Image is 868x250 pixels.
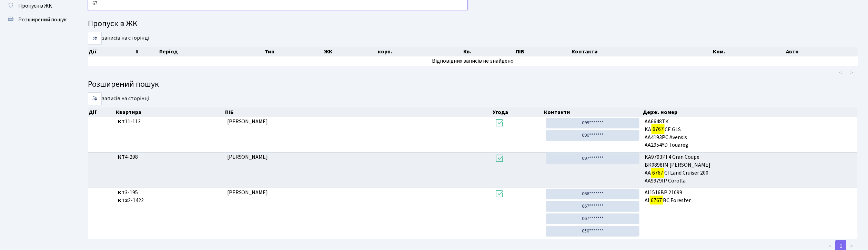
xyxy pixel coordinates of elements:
a: Розширений пошук [3,13,72,27]
mark: 6767 [652,124,665,134]
th: ЖК [323,47,377,56]
th: # [135,47,159,56]
span: 11-113 [118,118,222,126]
span: Розширений пошук [18,16,67,23]
span: Пропуск в ЖК [18,2,52,10]
span: 4-298 [118,153,222,161]
th: Дії [88,107,115,117]
th: Угода [492,107,544,117]
b: КТ [118,153,125,161]
span: 3-195 2-1422 [118,189,222,205]
th: ПІБ [515,47,571,56]
th: Контакти [543,107,642,117]
th: Період [159,47,264,56]
select: записів на сторінці [88,32,102,45]
b: КТ [118,118,125,125]
th: корп. [377,47,463,56]
b: КТ2 [118,197,128,204]
span: [PERSON_NAME] [227,189,268,196]
th: Авто [785,47,858,56]
label: записів на сторінці [88,32,149,45]
b: КТ [118,189,125,196]
th: Ком. [713,47,786,56]
span: [PERSON_NAME] [227,153,268,161]
select: записів на сторінці [88,92,102,105]
h4: Розширений пошук [88,80,858,90]
th: Дії [88,47,135,56]
mark: 6767 [651,168,664,178]
th: Кв. [463,47,515,56]
label: записів на сторінці [88,92,149,105]
mark: 6767 [650,196,663,205]
span: [PERSON_NAME] [227,118,268,125]
th: ПІБ [224,107,492,117]
th: Контакти [571,47,713,56]
td: Відповідних записів не знайдено [88,56,858,66]
span: АІ1516ВР 21099 АІ ВС Forester [645,189,855,205]
h4: Пропуск в ЖК [88,19,858,29]
th: Тип [264,47,323,56]
span: КА9793РІ 4 Gran Coupe ВК0898ІМ [PERSON_NAME] AA CI Land Cruiser 200 АА9979ІР Corolla [645,153,855,185]
th: Держ. номер [642,107,858,117]
th: Квартира [115,107,224,117]
span: АА6648ТК KA CE GLS AA4193PC Avensis АА2954YD Touareg [645,118,855,149]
